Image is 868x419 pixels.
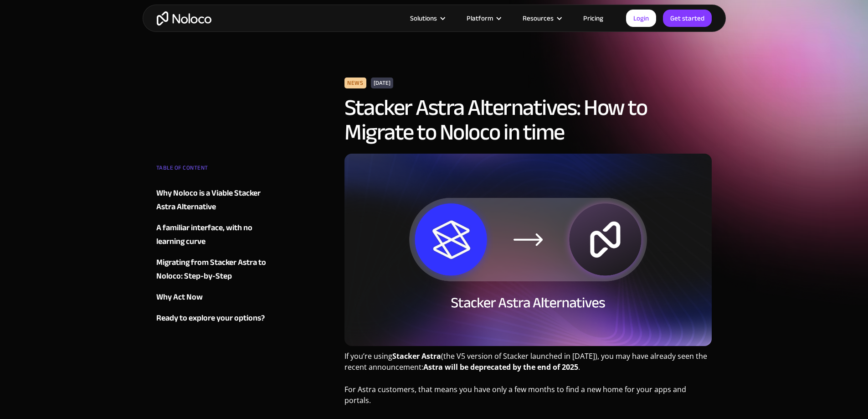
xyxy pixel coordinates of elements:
[344,78,366,88] div: News
[344,351,712,379] p: If you’re using (the V5 version of Stacker launched in [DATE]), you may have already seen the rec...
[370,78,393,88] div: [DATE]
[344,384,712,413] p: For Astra customers, that means you have only a few months to find a new home for your apps and p...
[523,12,554,24] div: Resources
[156,311,267,325] a: Ready to explore your options?
[572,12,615,24] a: Pricing
[156,290,267,304] a: Why Act Now
[511,12,572,24] div: Resources
[344,95,712,145] h1: Stacker Astra Alternatives: How to Migrate to Noloco in time
[392,351,441,361] strong: Stacker Astra
[156,311,265,325] div: Ready to explore your options?
[399,12,455,24] div: Solutions
[157,11,211,26] a: home
[156,256,267,283] a: Migrating from Stacker Astra to Noloco: Step-by-Step
[626,10,656,27] a: Login
[467,12,493,24] div: Platform
[423,362,578,372] strong: Astra will be deprecated by the end of 2025
[156,186,267,214] a: Why Noloco is a Viable Stacker Astra Alternative
[663,10,712,27] a: Get started
[455,12,511,24] div: Platform
[410,12,437,24] div: Solutions
[156,161,267,179] div: TABLE OF CONTENT
[156,221,267,248] a: A familiar interface, with no learning curve
[156,290,203,304] div: Why Act Now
